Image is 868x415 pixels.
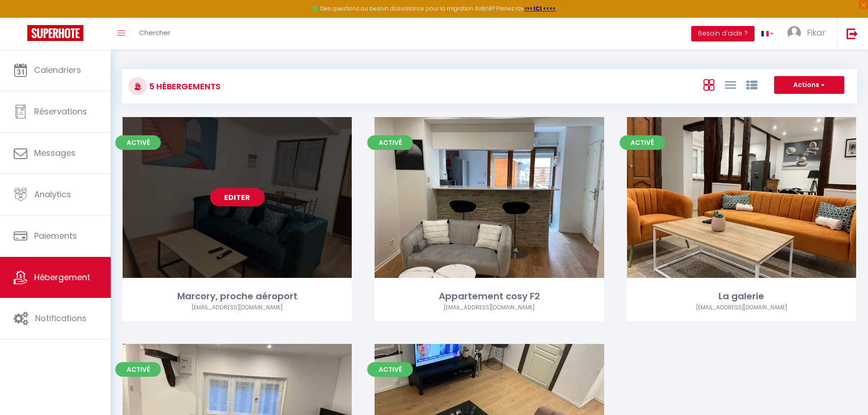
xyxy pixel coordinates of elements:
div: Airbnb [123,303,352,312]
span: Fikar [807,27,826,38]
div: Airbnb [627,303,856,312]
div: La galerie [627,289,856,303]
span: Réservations [34,106,87,117]
span: Activé [115,135,161,150]
img: logout [847,28,858,39]
a: Chercher [132,18,177,50]
span: Chercher [139,28,170,37]
div: Marcory, proche aéroport [123,289,352,303]
a: ... Fikar [781,18,837,50]
img: Super Booking [27,25,83,41]
span: Paiements [34,230,77,241]
a: >>> ICI <<<< [524,5,556,12]
a: Editer [210,188,265,206]
a: Vue en Box [704,77,714,92]
span: Notifications [35,313,87,324]
span: Calendriers [34,64,81,76]
span: Analytics [34,189,71,200]
img: ... [787,26,801,40]
button: Actions [774,76,844,94]
div: Airbnb [375,303,604,312]
span: Activé [620,135,665,150]
span: Hébergement [34,272,90,283]
a: Vue en Liste [725,77,736,92]
div: Appartement cosy F2 [375,289,604,303]
h3: 5 Hébergements [147,76,221,97]
span: Activé [367,135,413,150]
span: Activé [367,362,413,377]
a: Vue par Groupe [746,77,757,92]
span: Activé [115,362,161,377]
span: Messages [34,147,76,159]
button: Besoin d'aide ? [691,26,755,41]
